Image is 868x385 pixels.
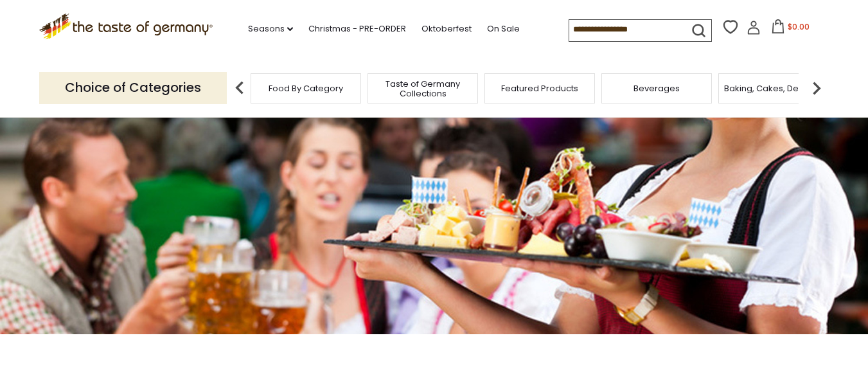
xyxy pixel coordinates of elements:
a: Featured Products [501,84,578,93]
a: On Sale [487,22,520,36]
a: Baking, Cakes, Desserts [724,84,824,93]
a: Seasons [248,22,293,36]
p: Choice of Categories [39,72,227,103]
a: Food By Category [269,84,343,93]
a: Beverages [633,84,680,93]
img: previous arrow [227,75,252,101]
button: $0.00 [763,19,818,39]
a: Taste of Germany Collections [371,79,474,98]
a: Oktoberfest [421,22,472,36]
span: $0.00 [788,21,810,32]
a: Christmas - PRE-ORDER [308,22,406,36]
img: next arrow [804,75,829,101]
